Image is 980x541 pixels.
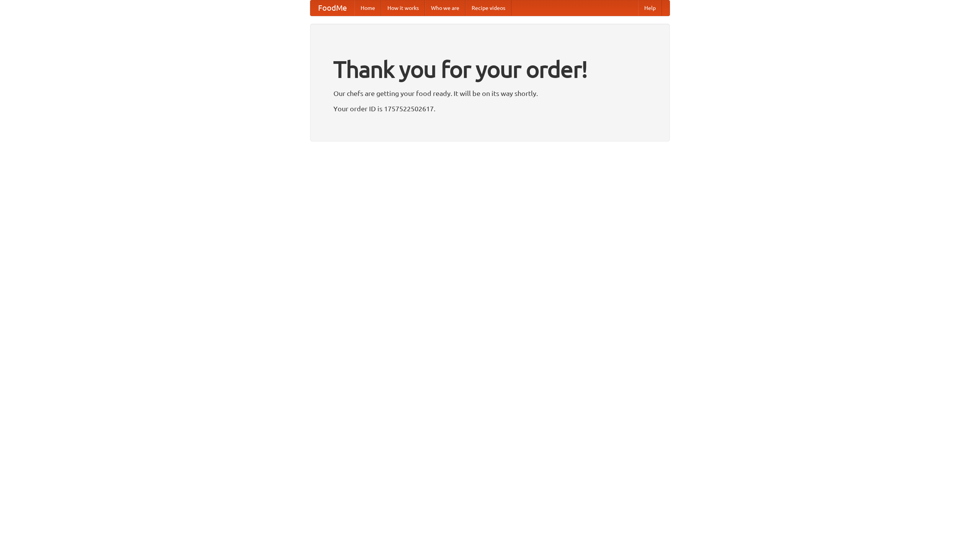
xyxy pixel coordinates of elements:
h1: Thank you for your order! [333,51,647,88]
a: Recipe videos [465,0,511,16]
a: FoodMe [310,0,354,16]
a: How it works [381,0,425,16]
a: Help [638,0,662,16]
a: Home [354,0,381,16]
p: Our chefs are getting your food ready. It will be on its way shortly. [333,88,647,99]
a: Who we are [425,0,465,16]
p: Your order ID is 1757522502617. [333,103,647,114]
